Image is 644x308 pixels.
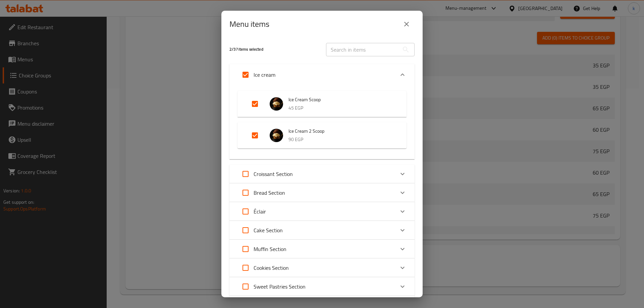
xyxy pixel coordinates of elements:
[229,240,415,258] div: Expand
[254,170,293,178] p: Croissant Section
[229,64,415,85] div: Expand
[229,202,415,221] div: Expand
[326,43,399,56] input: Search in items
[288,135,393,144] p: 90 EGP
[270,129,283,142] img: Ice Cream 2 Scoop
[237,91,407,117] div: Expand
[254,226,283,234] p: Cake Section
[288,104,393,112] p: 45 EGP
[398,16,415,32] button: close
[229,85,415,159] div: Expand
[254,71,275,79] p: Ice cream
[254,245,286,253] p: Muffin Section
[254,189,285,197] p: Bread Section
[229,19,269,29] h2: Menu items
[288,96,393,104] span: Ice Cream Scoop
[254,264,289,272] p: Cookies Section
[229,183,415,202] div: Expand
[254,283,306,291] p: Sweet Pastries Section
[229,47,318,52] h5: 2 / 37 items selected
[229,221,415,240] div: Expand
[229,277,415,296] div: Expand
[254,207,266,215] p: Éclair
[288,127,393,135] span: Ice Cream 2 Scoop
[270,97,283,111] img: Ice Cream Scoop
[229,165,415,183] div: Expand
[229,258,415,277] div: Expand
[237,122,407,148] div: Expand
